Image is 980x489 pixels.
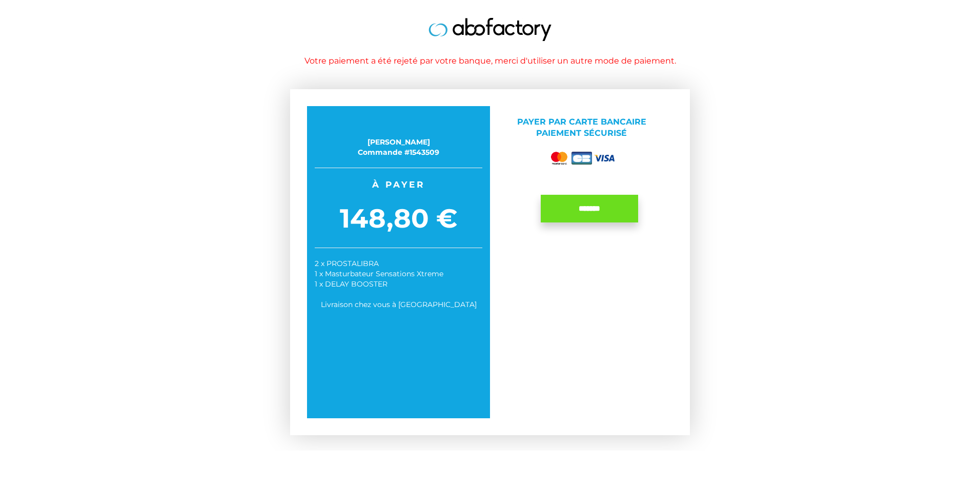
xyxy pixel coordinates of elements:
h1: Votre paiement a été rejeté par votre banque, merci d'utiliser un autre mode de paiement. [198,56,782,66]
p: Payer par Carte bancaire [498,116,665,140]
img: logo.jpg [428,18,552,41]
img: mastercard.png [549,150,569,167]
div: Commande #1543509 [315,147,482,157]
div: [PERSON_NAME] [315,137,482,147]
img: visa.png [594,155,615,161]
div: 2 x PROSTALIBRA 1 x Masturbateur Sensations Xtreme 1 x DELAY BOOSTER [315,258,482,289]
img: cb.png [571,152,592,165]
div: Livraison chez vous à [GEOGRAPHIC_DATA] [315,299,482,310]
span: Paiement sécurisé [536,128,627,138]
span: 148,80 € [315,200,482,237]
span: À payer [315,178,482,191]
